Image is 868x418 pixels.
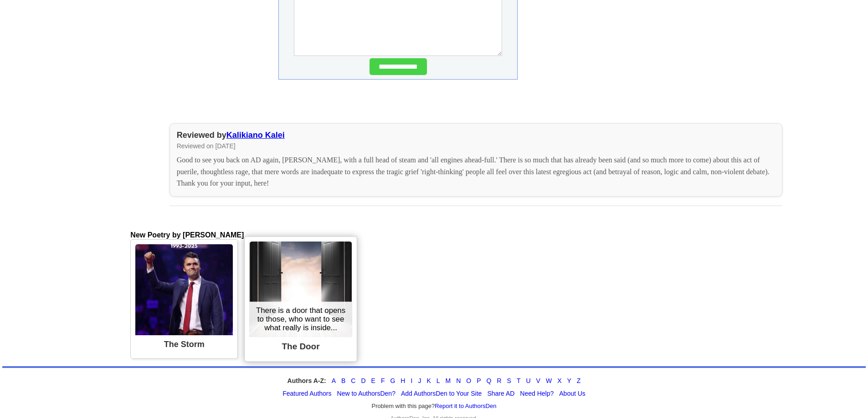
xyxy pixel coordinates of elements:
div: The Door [250,337,352,357]
div: There is a door that opens to those, who want to see what really is inside... [250,302,352,337]
a: Need Help? [520,390,554,397]
strong: Authors A-Z: [288,377,326,384]
a: R [497,377,501,384]
a: Featured Authors [282,390,331,397]
img: Poem Image [135,244,233,335]
div: The Storm [135,335,233,354]
font: Problem with this page? [372,403,497,410]
a: Poem Image There is a door that opens to those, who want to see what really is inside... The Door [250,242,352,357]
a: Share AD [487,390,514,397]
a: Q [487,377,492,384]
a: Poem Image The Storm [135,244,233,354]
a: E [371,377,375,384]
a: Kalikiano Kalei [226,131,285,140]
a: Z [577,377,581,384]
a: C [351,377,355,384]
a: I [411,377,412,384]
a: B [341,377,345,384]
a: F [381,377,385,384]
a: Y [567,377,571,384]
a: X [557,377,561,384]
a: U [526,377,530,384]
a: D [361,377,365,384]
a: V [536,377,540,384]
div: Reviewed by [177,131,776,140]
a: L [437,377,440,384]
a: About Us [559,390,586,397]
a: W [546,377,552,384]
a: H [401,377,405,384]
a: O [466,377,471,384]
div: Reviewed on [DATE] [177,142,776,150]
img: Poem Image [250,242,352,337]
a: S [507,377,511,384]
a: Add AuthorsDen to Your Site [401,390,482,397]
a: N [456,377,461,384]
a: K [426,377,431,384]
a: G [390,377,395,384]
b: New Poetry by [PERSON_NAME] [130,231,244,239]
a: A [332,377,336,384]
a: Report it to AuthorsDen [435,403,496,409]
a: T [517,377,521,384]
a: P [477,377,481,384]
a: New to AuthorsDen? [337,390,395,397]
a: J [418,377,421,384]
a: M [446,377,451,384]
div: Good to see you back on AD again, [PERSON_NAME], with a full head of steam and 'all engines ahead... [177,154,776,189]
